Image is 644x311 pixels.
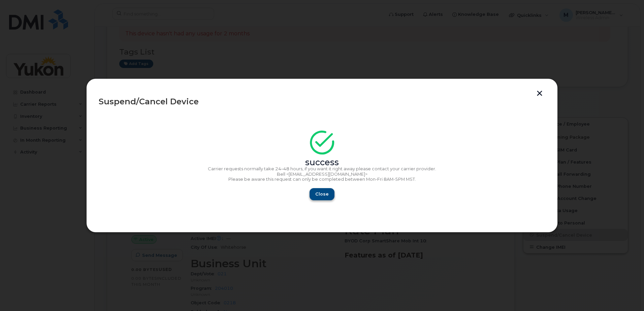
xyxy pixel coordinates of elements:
span: Close [315,191,329,197]
button: Close [310,188,334,200]
p: Please be aware this request can only be completed between Mon-Fri 8AM-5PM MST. [99,177,545,182]
div: success [99,160,545,165]
p: Bell <[EMAIL_ADDRESS][DOMAIN_NAME]> [99,172,545,177]
p: Carrier requests normally take 24–48 hours, if you want it right away please contact your carrier... [99,166,545,172]
div: Suspend/Cancel Device [99,98,545,106]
